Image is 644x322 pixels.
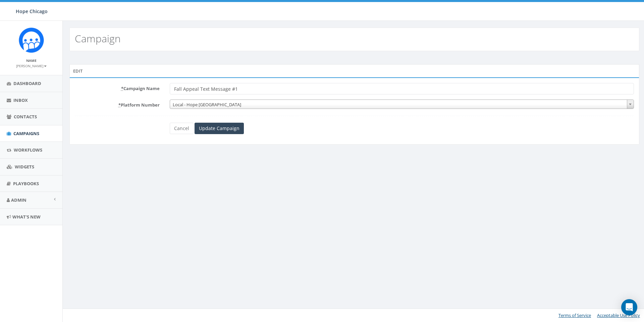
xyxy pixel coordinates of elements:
[13,97,28,103] span: Inbox
[13,130,39,136] span: Campaigns
[14,147,42,153] span: Workflows
[195,123,244,134] input: Update Campaign
[15,164,34,170] span: Widgets
[70,83,165,92] label: Campaign Name
[26,58,37,63] small: Name
[16,64,47,68] small: [PERSON_NAME]
[118,102,121,108] abbr: required
[19,28,44,53] img: Rally_Corp_Icon.png
[11,197,26,203] span: Admin
[13,180,39,187] span: Playbooks
[14,114,37,120] span: Contacts
[75,33,121,44] h2: Campaign
[170,123,194,134] a: Cancel
[597,312,640,318] a: Acceptable Use Policy
[70,99,165,108] label: Platform Number
[170,100,634,109] span: Local - Hope Chicago
[13,80,41,86] span: Dashboard
[558,312,591,318] a: Terms of Service
[16,63,47,69] a: [PERSON_NAME]
[170,99,634,109] span: Local - Hope Chicago
[16,8,48,14] span: Hope Chicago
[121,85,123,91] abbr: required
[170,83,634,94] input: Enter Campaign Name
[12,214,41,220] span: What's New
[69,64,639,78] div: Edit
[621,299,637,315] div: Open Intercom Messenger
